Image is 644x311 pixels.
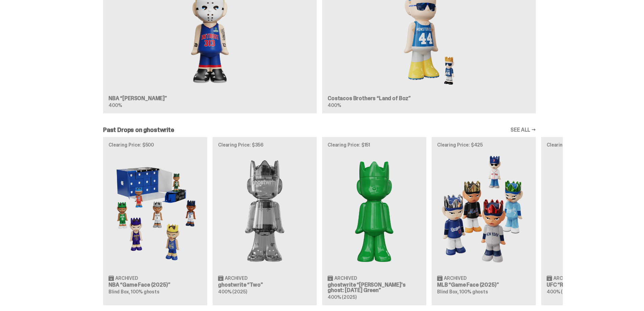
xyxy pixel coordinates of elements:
h3: UFC “Ruby” [547,282,640,288]
a: Clearing Price: $500 Game Face (2025) Archived [103,137,207,305]
span: 400% (2025) [218,289,247,295]
span: 400% (2025) [328,294,356,300]
a: SEE ALL → [510,127,536,133]
a: Clearing Price: $356 Two Archived [213,137,317,305]
p: Clearing Price: $150 [547,142,640,147]
h3: ghostwrite “[PERSON_NAME]'s ghost: [DATE] Green” [328,282,421,293]
h3: NBA “[PERSON_NAME]” [109,96,311,101]
h3: MLB “Game Face (2025)” [437,282,530,288]
span: 400% [328,102,341,108]
a: Clearing Price: $425 Game Face (2025) Archived [432,137,536,305]
img: Schrödinger's ghost: Sunday Green [328,153,421,269]
a: Clearing Price: $151 Schrödinger's ghost: Sunday Green Archived [322,137,426,305]
img: Game Face (2025) [109,153,202,269]
p: Clearing Price: $356 [218,142,311,147]
span: 100% ghosts [131,289,159,295]
h2: Past Drops on ghostwrite [103,127,174,133]
h3: NBA “Game Face (2025)” [109,282,202,288]
h3: Costacos Brothers “Land of Boz” [328,96,530,101]
p: Clearing Price: $151 [328,142,421,147]
img: Ruby [547,153,640,269]
p: Clearing Price: $425 [437,142,530,147]
span: Archived [225,276,247,281]
p: Clearing Price: $500 [109,142,202,147]
span: 100% ghosts [459,289,488,295]
span: Blind Box, [109,289,130,295]
span: 400% (2025) [547,289,575,295]
span: 400% [109,102,122,108]
span: Archived [115,276,138,281]
span: Blind Box, [437,289,459,295]
span: Archived [553,276,576,281]
img: Game Face (2025) [437,153,530,269]
img: Two [218,153,311,269]
span: Archived [444,276,467,281]
h3: ghostwrite “Two” [218,282,311,288]
span: Archived [334,276,357,281]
